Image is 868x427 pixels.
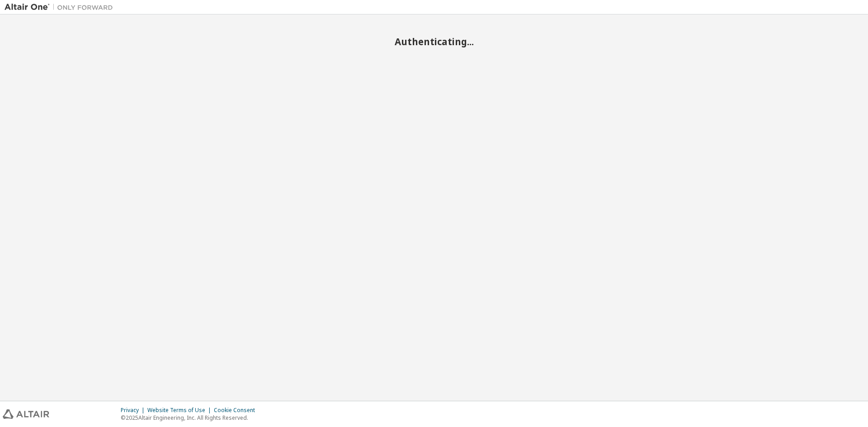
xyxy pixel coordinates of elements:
[121,414,260,422] p: © 2025 Altair Engineering, Inc. All Rights Reserved.
[5,36,863,47] h2: Authenticating...
[3,409,49,419] img: altair_logo.svg
[121,407,147,414] div: Privacy
[214,407,260,414] div: Cookie Consent
[5,3,118,12] img: Altair One
[147,407,214,414] div: Website Terms of Use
